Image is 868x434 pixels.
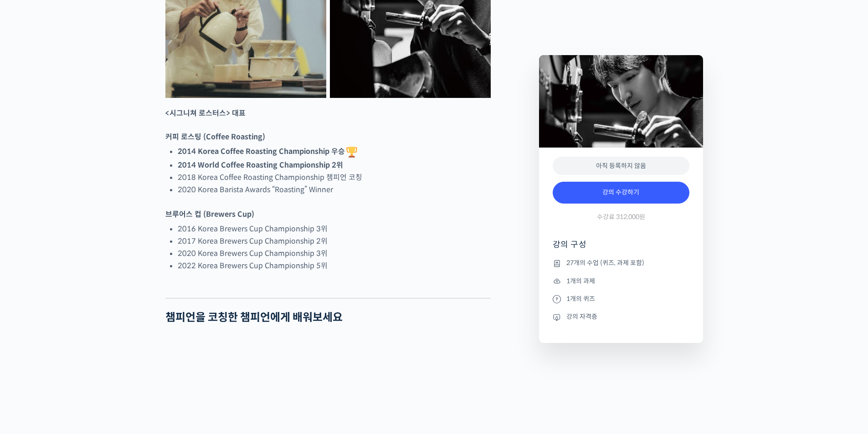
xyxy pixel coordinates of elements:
li: 1개의 과제 [553,276,689,286]
a: 설정 [118,289,175,311]
span: 수강료 312,000원 [597,213,645,221]
li: 27개의 수업 (퀴즈, 과제 포함) [553,258,689,269]
li: 2020 Korea Barista Awards “Roasting” Winner [178,184,491,196]
span: 홈 [29,302,34,310]
li: 1개의 퀴즈 [553,293,689,304]
strong: <시그니쳐 로스터스> 대표 [165,108,246,118]
span: 대화 [83,303,94,310]
h4: 강의 구성 [553,239,689,257]
li: 2018 Korea Coffee Roasting Championship 챔피언 코칭 [178,171,491,184]
div: 아직 등록하지 않음 [553,157,689,175]
span: 설정 [141,302,152,310]
strong: 2014 Korea Coffee Roasting Championship 우승 [178,147,359,156]
img: 🏆 [346,147,357,158]
li: 2022 Korea Brewers Cup Championship 5위 [178,260,491,272]
strong: 브루어스 컵 (Brewers Cup) [165,209,254,219]
li: 2020 Korea Brewers Cup Championship 3위 [178,247,491,260]
a: 홈 [3,289,60,311]
strong: 2014 World Coffee Roasting Championship 2위 [178,160,343,170]
li: 2016 Korea Brewers Cup Championship 3위 [178,223,491,235]
li: 강의 자격증 [553,311,689,322]
strong: 커피 로스팅 (Coffee Roasting) [165,132,265,142]
a: 강의 수강하기 [553,182,689,204]
a: 대화 [60,289,118,311]
li: 2017 Korea Brewers Cup Championship 2위 [178,235,491,247]
h2: 챔피언을 코칭한 챔피언에게 배워보세요 [165,311,491,324]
